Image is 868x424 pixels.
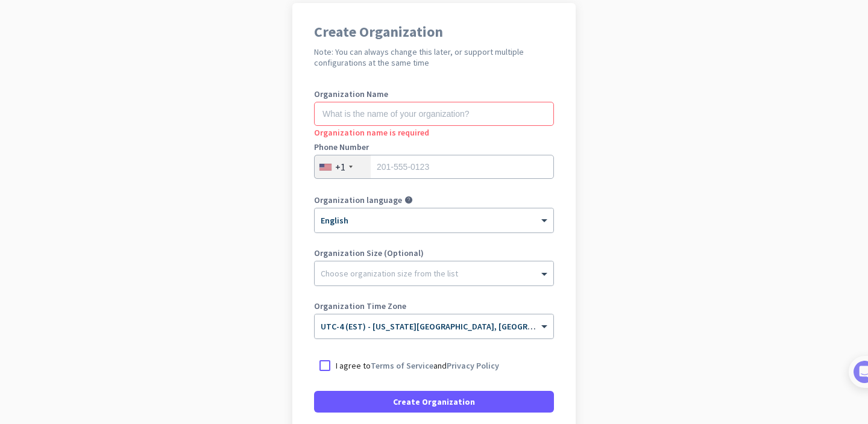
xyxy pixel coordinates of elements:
h2: Note: You can always change this later, or support multiple configurations at the same time [314,46,554,68]
input: What is the name of your organization? [314,102,554,126]
span: Create Organization [393,396,475,408]
label: Organization Name [314,90,554,98]
label: Organization Size (Optional) [314,249,554,257]
label: Organization Time Zone [314,302,554,310]
div: +1 [335,161,345,173]
label: Phone Number [314,143,554,151]
a: Terms of Service [371,360,433,371]
label: Organization language [314,196,402,204]
i: help [404,196,413,204]
p: I agree to and [336,360,499,372]
span: Organization name is required [314,127,429,138]
a: Privacy Policy [447,360,499,371]
input: 201-555-0123 [314,155,554,179]
button: Create Organization [314,391,554,413]
h1: Create Organization [314,25,554,39]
